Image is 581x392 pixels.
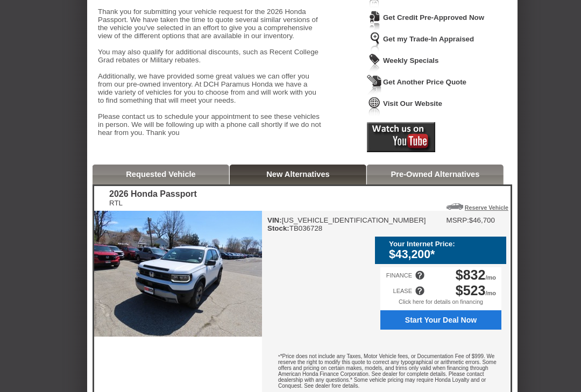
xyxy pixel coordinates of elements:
[383,56,438,65] a: Weekly Specials
[278,353,497,389] font: *Price does not include any Taxes, Motor Vehicle fees, or Documentation Fee of $999. We reserve t...
[367,10,382,30] img: Icon_CreditApproval.png
[367,53,382,73] img: Icon_WeeklySpecials.png
[383,99,442,108] a: Visit Our Website
[447,216,469,224] td: MSRP:
[393,288,412,294] div: LEASE
[266,170,330,179] a: New Alternatives
[386,272,412,279] div: FINANCE
[367,32,382,52] img: Icon_TradeInAppraisal.png
[456,283,486,298] span: $523
[383,78,466,86] a: Get Another Price Quote
[367,96,382,116] img: Icon_VisitWebsite.png
[267,216,282,224] b: VIN:
[456,283,496,298] div: /mo
[109,189,197,199] div: 2026 Honda Passport
[94,211,262,337] img: 2026 Honda Passport
[380,298,501,310] div: Click here for details on financing
[267,224,289,232] b: Stock:
[469,216,495,224] td: $46,700
[389,248,501,261] div: $43,200*
[267,216,426,232] div: [US_VEHICLE_IDENTIFICATION_NUMBER] TB036728
[389,240,501,248] div: Your Internet Price:
[383,13,484,22] a: Get Credit Pre-Approved Now
[456,267,486,282] span: $832
[383,35,474,43] a: Get my Trade-In Appraised
[386,316,495,324] span: Start Your Deal Now
[126,170,196,179] a: Requested Vehicle
[465,204,508,211] a: Reserve Vehicle
[367,122,435,152] img: Icon_Youtube2.png
[391,170,480,179] a: Pre-Owned Alternatives
[447,203,463,210] img: Icon_ReserveVehicleCar.png
[109,199,197,207] div: RTL
[456,267,496,283] div: /mo
[367,75,382,95] img: Icon_GetQuote.png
